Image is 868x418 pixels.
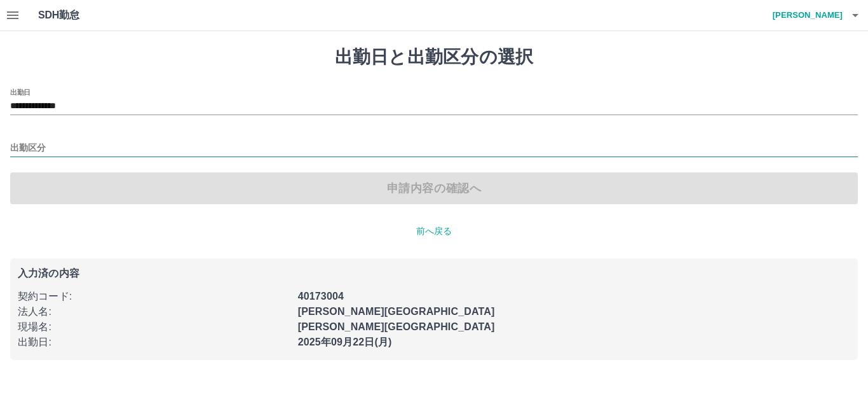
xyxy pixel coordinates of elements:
h1: 出勤日と出勤区分の選択 [10,46,858,68]
p: 出勤日 : [18,335,290,350]
b: [PERSON_NAME][GEOGRAPHIC_DATA] [298,306,495,317]
p: 現場名 : [18,319,290,335]
p: 入力済の内容 [18,268,850,279]
p: 契約コード : [18,289,290,304]
label: 出勤日 [10,87,31,97]
p: 法人名 : [18,304,290,319]
b: [PERSON_NAME][GEOGRAPHIC_DATA] [298,321,495,332]
p: 前へ戻る [10,225,858,238]
b: 2025年09月22日(月) [298,337,392,347]
b: 40173004 [298,291,344,302]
